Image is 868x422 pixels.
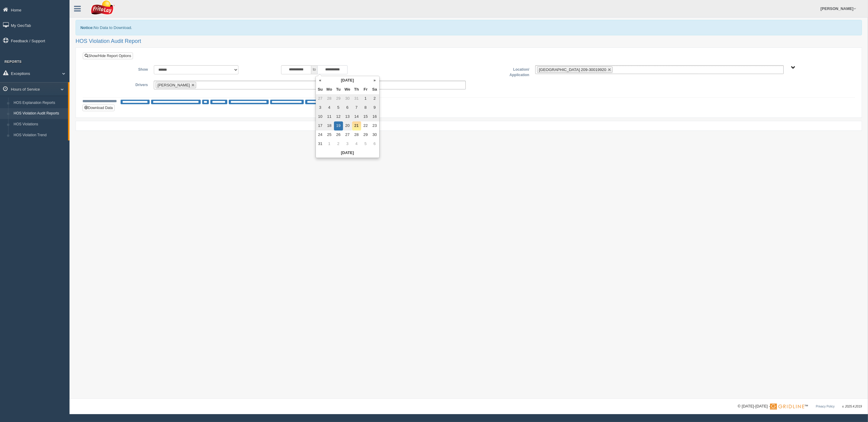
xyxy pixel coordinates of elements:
[325,130,334,140] td: 25
[325,121,334,130] td: 18
[361,130,370,140] td: 29
[316,103,325,112] td: 3
[816,405,834,408] a: Privacy Policy
[370,94,379,103] td: 2
[325,112,334,121] td: 11
[83,53,133,59] a: Show/Hide Report Options
[539,67,606,72] span: [GEOGRAPHIC_DATA] 209-30019920
[11,130,68,141] a: HOS Violation Trend
[352,103,361,112] td: 7
[343,130,352,140] td: 27
[316,130,325,140] td: 24
[11,98,68,108] a: HOS Explanation Reports
[325,76,370,85] th: [DATE]
[352,121,361,130] td: 21
[361,85,370,94] th: Fr
[316,112,325,121] td: 10
[352,94,361,103] td: 31
[361,121,370,130] td: 22
[352,112,361,121] td: 14
[361,112,370,121] td: 15
[334,130,343,140] td: 26
[325,85,334,94] th: Mo
[361,94,370,103] td: 1
[76,20,862,35] div: No Data to Download.
[325,103,334,112] td: 4
[83,105,115,111] button: Download Data
[343,85,352,94] th: We
[11,119,68,130] a: HOS Violations
[361,103,370,112] td: 8
[87,65,151,72] label: Show
[334,121,343,130] td: 19
[11,108,68,119] a: HOS Violation Audit Reports
[316,121,325,130] td: 17
[316,140,325,149] td: 31
[352,85,361,94] th: Th
[334,140,343,149] td: 2
[76,38,862,44] h2: HOS Violation Audit Report
[770,404,804,410] img: Gridline
[325,94,334,103] td: 28
[334,112,343,121] td: 12
[316,76,325,85] th: «
[80,25,94,30] b: Notice:
[343,103,352,112] td: 6
[334,85,343,94] th: Tu
[370,85,379,94] th: Sa
[370,140,379,149] td: 6
[343,94,352,103] td: 30
[343,140,352,149] td: 3
[334,94,343,103] td: 29
[842,405,862,408] span: v. 2025.4.2019
[311,65,317,74] span: to
[325,140,334,149] td: 1
[370,103,379,112] td: 9
[334,103,343,112] td: 5
[361,140,370,149] td: 5
[469,65,532,78] label: Location/ Application
[343,112,352,121] td: 13
[370,76,379,85] th: »
[370,130,379,140] td: 30
[87,81,151,88] label: Drivers
[738,403,862,410] div: © [DATE]-[DATE] - ™
[352,140,361,149] td: 4
[352,130,361,140] td: 28
[316,94,325,103] td: 27
[316,149,379,158] th: [DATE]
[370,121,379,130] td: 23
[316,85,325,94] th: Su
[343,121,352,130] td: 20
[157,83,190,87] span: [PERSON_NAME]
[370,112,379,121] td: 16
